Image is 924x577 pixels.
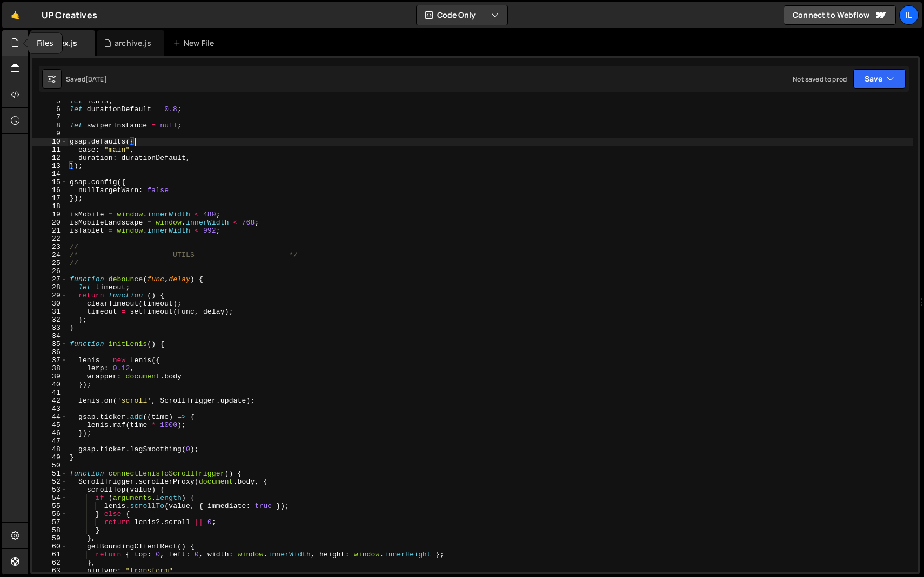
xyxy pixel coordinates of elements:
div: 48 [32,445,68,453]
div: 22 [32,235,68,243]
div: UP Creatives [42,9,97,22]
div: 11 [32,146,68,154]
div: 23 [32,243,68,251]
div: 17 [32,194,68,202]
div: 36 [32,348,68,356]
div: archive.js [115,38,151,49]
a: Il [899,5,919,25]
div: 51 [32,470,68,478]
div: 21 [32,227,68,235]
div: [DATE] [85,74,107,84]
div: 5 [32,97,68,105]
div: 55 [32,502,68,510]
div: Files [28,33,62,53]
div: 27 [32,275,68,283]
div: 19 [32,211,68,219]
div: 7 [32,113,68,121]
div: 38 [32,364,68,372]
div: 52 [32,478,68,486]
div: New File [173,38,218,49]
a: 🤙 [2,2,29,28]
div: 56 [32,510,68,518]
button: Save [853,69,906,89]
div: 45 [32,421,68,429]
div: 47 [32,437,68,445]
div: 59 [32,534,68,542]
div: 33 [32,324,68,332]
div: 49 [32,453,68,461]
div: 40 [32,381,68,389]
div: 12 [32,154,68,162]
div: 43 [32,405,68,413]
div: 62 [32,559,68,567]
button: Code Only [417,5,507,25]
div: 16 [32,186,68,194]
div: 44 [32,413,68,421]
div: index.js [48,38,77,49]
div: 35 [32,340,68,348]
div: 31 [32,308,68,316]
div: 20 [32,219,68,227]
div: Not saved to prod [793,74,847,84]
div: 9 [32,130,68,138]
div: 58 [32,526,68,534]
div: 46 [32,429,68,437]
a: Connect to Webflow [784,5,896,25]
div: 18 [32,202,68,211]
div: 24 [32,251,68,259]
div: 25 [32,259,68,267]
div: 6 [32,105,68,113]
div: 34 [32,332,68,340]
div: 8 [32,121,68,130]
div: 29 [32,291,68,300]
div: 28 [32,283,68,291]
div: 10 [32,138,68,146]
div: 26 [32,267,68,275]
div: 61 [32,551,68,559]
div: 37 [32,356,68,364]
div: 63 [32,567,68,575]
div: 39 [32,372,68,381]
div: 57 [32,518,68,526]
div: 41 [32,389,68,397]
div: 42 [32,397,68,405]
div: 50 [32,461,68,470]
div: 60 [32,542,68,551]
div: 53 [32,486,68,494]
div: 32 [32,316,68,324]
div: 30 [32,300,68,308]
div: 14 [32,170,68,178]
div: 54 [32,494,68,502]
div: 13 [32,162,68,170]
div: 15 [32,178,68,186]
div: Saved [66,74,107,84]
